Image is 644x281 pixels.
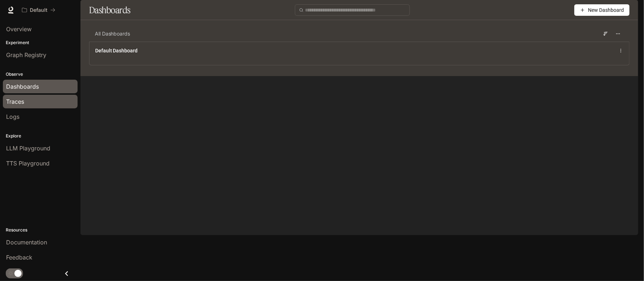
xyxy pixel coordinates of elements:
button: All workspaces [19,3,59,17]
button: New Dashboard [574,4,630,16]
span: All Dashboards [95,30,130,37]
a: Default Dashboard [95,47,138,54]
p: Default [30,7,47,13]
h1: Dashboards [89,3,130,17]
span: New Dashboard [588,6,624,14]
